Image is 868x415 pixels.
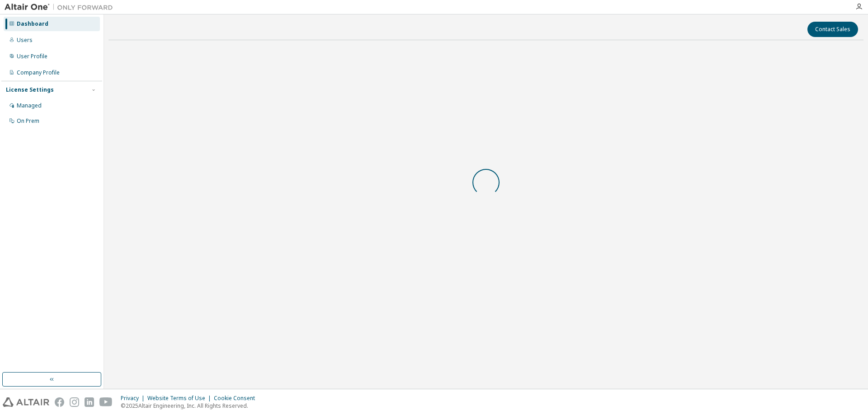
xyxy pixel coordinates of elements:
div: Managed [17,102,42,109]
img: facebook.svg [55,397,64,407]
img: linkedin.svg [85,397,94,407]
button: Contact Sales [807,22,858,37]
div: Cookie Consent [214,395,260,402]
div: Privacy [121,395,147,402]
div: Website Terms of Use [147,395,214,402]
div: User Profile [17,53,47,60]
img: youtube.svg [99,397,113,407]
img: Altair One [5,3,118,12]
div: On Prem [17,117,39,125]
img: instagram.svg [70,397,79,407]
p: © 2025 Altair Engineering, Inc. All Rights Reserved. [121,402,260,410]
div: License Settings [6,86,54,93]
div: Company Profile [17,69,60,76]
img: altair_logo.svg [3,397,49,407]
div: Dashboard [17,20,48,28]
div: Users [17,37,33,44]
